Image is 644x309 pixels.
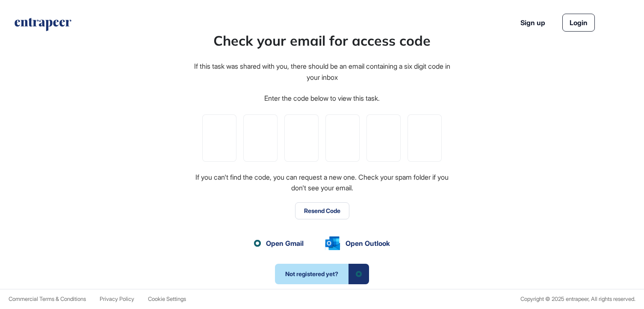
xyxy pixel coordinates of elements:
[266,238,304,248] span: Open Gmail
[325,236,390,250] a: Open Outlook
[346,238,390,248] span: Open Outlook
[193,172,451,194] div: If you can't find the code, you can request a new one. Check your spam folder if you don't see yo...
[295,202,349,219] button: Resend Code
[14,18,72,34] a: entrapeer-logo
[520,17,545,28] a: Sign up
[148,296,186,302] a: Cookie Settings
[264,93,380,104] div: Enter the code below to view this task.
[254,238,304,248] a: Open Gmail
[275,264,369,284] a: Not registered yet?
[193,61,451,83] div: If this task was shared with you, there should be an email containing a six digit code in your inbox
[100,296,134,302] a: Privacy Policy
[562,14,595,32] a: Login
[275,264,349,284] span: Not registered yet?
[520,296,635,302] div: Copyright © 2025 entrapeer, All rights reserved.
[148,295,186,302] span: Cookie Settings
[9,296,86,302] a: Commercial Terms & Conditions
